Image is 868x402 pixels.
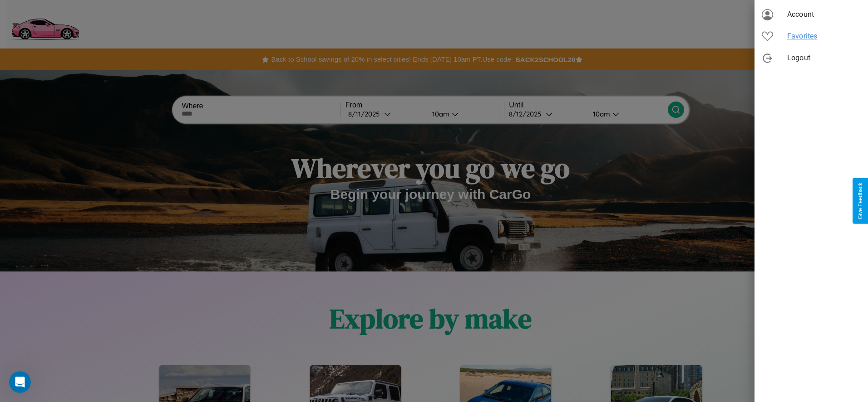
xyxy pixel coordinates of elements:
[787,31,861,42] span: Favorites
[9,371,31,393] iframe: Intercom live chat
[787,53,861,63] span: Logout
[857,183,863,219] div: Give Feedback
[787,9,861,20] span: Account
[755,25,868,47] div: Favorites
[755,47,868,69] div: Logout
[755,4,868,25] div: Account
